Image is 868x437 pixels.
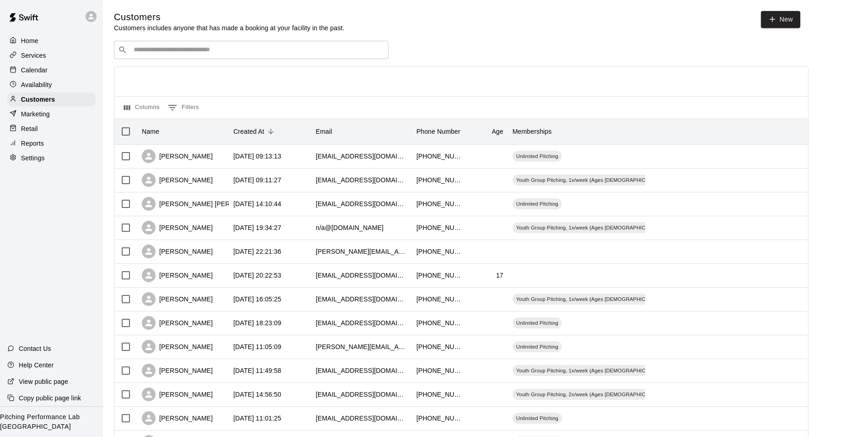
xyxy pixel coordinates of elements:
[233,271,281,280] div: 2025-08-04 20:22:53
[21,153,45,163] p: Settings
[412,119,467,144] div: Phone Number
[7,34,96,48] div: Home
[19,344,51,353] p: Contact Us
[142,316,213,330] div: [PERSON_NAME]
[19,377,68,386] p: View public page
[233,175,281,185] div: 2025-08-07 09:11:27
[142,411,213,425] div: [PERSON_NAME]
[233,414,281,423] div: 2025-07-26 11:01:25
[416,366,462,375] div: +15026930128
[7,93,96,106] a: Customers
[512,413,562,424] div: Unlimited Pitching
[21,36,38,45] p: Home
[233,390,281,399] div: 2025-07-27 14:56:50
[7,137,96,150] a: Reports
[416,318,462,328] div: +15028367962
[512,343,562,350] span: Unlimited Pitching
[142,364,213,377] div: [PERSON_NAME]
[416,175,462,185] div: +15029304115
[142,388,213,401] div: [PERSON_NAME]
[512,200,562,208] span: Unlimited Pitching
[7,63,96,77] a: Calendar
[264,125,277,138] button: Sort
[512,389,695,400] div: Youth Group Pitching, 2x/week (Ages [DEMOGRAPHIC_DATA] and Under)
[21,139,44,148] p: Reports
[21,80,52,89] p: Availability
[7,151,96,165] a: Settings
[114,11,345,23] h5: Customers
[316,199,407,208] div: easonwoodrum2599@gmail.com
[512,365,695,376] div: Youth Group Pitching, 1x/week (Ages [DEMOGRAPHIC_DATA] and Under)
[512,319,562,327] span: Unlimited Pitching
[19,393,81,403] p: Copy public page link
[416,152,462,161] div: +18127047461
[416,199,462,208] div: +15027791065
[233,152,281,161] div: 2025-08-07 09:13:13
[114,23,345,33] p: Customers includes anyone that has made a booking at your facility in the past.
[233,342,281,351] div: 2025-08-01 11:05:09
[142,149,213,163] div: [PERSON_NAME]
[512,391,695,398] span: Youth Group Pitching, 2x/week (Ages [DEMOGRAPHIC_DATA] and Under)
[21,51,46,60] p: Services
[114,41,388,59] div: Search customers by name or email
[316,414,407,423] div: cjcourtney@gmail.com
[233,295,281,304] div: 2025-08-04 16:05:25
[416,342,462,351] div: +12705198649
[7,122,96,136] div: Retail
[512,198,562,209] div: Unlimited Pitching
[142,340,213,354] div: [PERSON_NAME]
[137,119,229,144] div: Name
[512,175,695,186] div: Youth Group Pitching, 1x/week (Ages [DEMOGRAPHIC_DATA] and Under)
[7,49,96,62] a: Services
[21,109,50,119] p: Marketing
[21,124,38,133] p: Retail
[316,247,407,256] div: sean.morgan@jefferson.kyschools.us
[496,271,503,280] div: 17
[512,415,562,422] span: Unlimited Pitching
[7,107,96,121] a: Marketing
[233,223,281,232] div: 2025-08-05 19:34:27
[512,151,562,162] div: Unlimited Pitching
[512,341,562,352] div: Unlimited Pitching
[233,318,281,328] div: 2025-08-03 18:23:09
[316,295,407,304] div: jgirl6225@gmail.com
[316,390,407,399] div: andrearueff@hotmail.com
[492,119,503,144] div: Age
[166,100,201,115] button: Show filters
[512,367,695,374] span: Youth Group Pitching, 1x/week (Ages [DEMOGRAPHIC_DATA] and Under)
[142,268,213,282] div: [PERSON_NAME]
[416,390,462,399] div: +15026814388
[416,271,462,280] div: +15027161557
[142,245,213,258] div: [PERSON_NAME]
[21,66,48,75] p: Calendar
[233,366,281,375] div: 2025-07-28 11:49:58
[416,247,462,256] div: +15022961561
[316,152,407,161] div: noahcain72@gmail.com
[316,271,407,280] div: bryceabrahamson@gmail.com
[142,221,213,235] div: [PERSON_NAME]
[233,199,281,208] div: 2025-08-06 14:10:44
[316,175,407,185] div: bulldog7673@gmail.com
[7,78,96,92] a: Availability
[19,361,54,370] p: Help Center
[512,176,695,184] span: Youth Group Pitching, 1x/week (Ages [DEMOGRAPHIC_DATA] and Under)
[316,223,383,232] div: n/a@outlook.com
[316,342,407,351] div: kevin.abanatha@gmail.com
[122,100,162,115] button: Select columns
[229,119,311,144] div: Created At
[416,414,462,423] div: +12342124661
[142,197,268,211] div: [PERSON_NAME] [PERSON_NAME]
[316,119,332,144] div: Email
[316,366,407,375] div: treyh@rbtsi.com
[416,295,462,304] div: +18129879689
[311,119,412,144] div: Email
[416,119,460,144] div: Phone Number
[142,119,159,144] div: Name
[508,119,645,144] div: Memberships
[512,294,695,305] div: Youth Group Pitching, 1x/week (Ages [DEMOGRAPHIC_DATA] and Under)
